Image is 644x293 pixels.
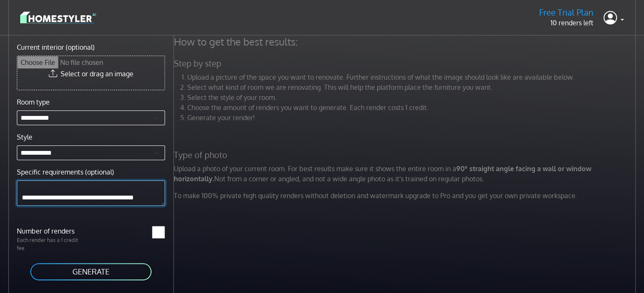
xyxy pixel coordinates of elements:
p: Upload a photo of your current room. For best results make sure it shows the entire room in a Not... [169,164,643,184]
li: Select the style of your room. [187,92,638,102]
h4: How to get the best results: [169,35,643,48]
li: Upload a picture of the space you want to renovate. Further instructions of what the image should... [187,72,638,82]
h5: Step by step [169,58,643,69]
li: Choose the amount of renders you want to generate. Each render costs 1 credit. [187,102,638,113]
li: Generate your render! [187,113,638,123]
label: Style [17,132,32,142]
button: GENERATE [29,262,152,281]
img: logo-3de290ba35641baa71223ecac5eacb59cb85b4c7fdf211dc9aaecaaee71ea2f8.svg [20,10,96,25]
h5: Free Trial Plan [539,7,593,18]
p: Each render has a 1 credit fee [12,236,91,252]
li: Select what kind of room we are renovating. This will help the platform place the furniture you w... [187,82,638,92]
h5: Type of photo [169,150,643,160]
p: 10 renders left [539,18,593,28]
p: To make 100% private high quality renders without deletion and watermark upgrade to Pro and you g... [169,191,643,201]
label: Room type [17,97,50,107]
label: Number of renders [12,226,91,236]
label: Specific requirements (optional) [17,167,114,177]
label: Current interior (optional) [17,42,95,52]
